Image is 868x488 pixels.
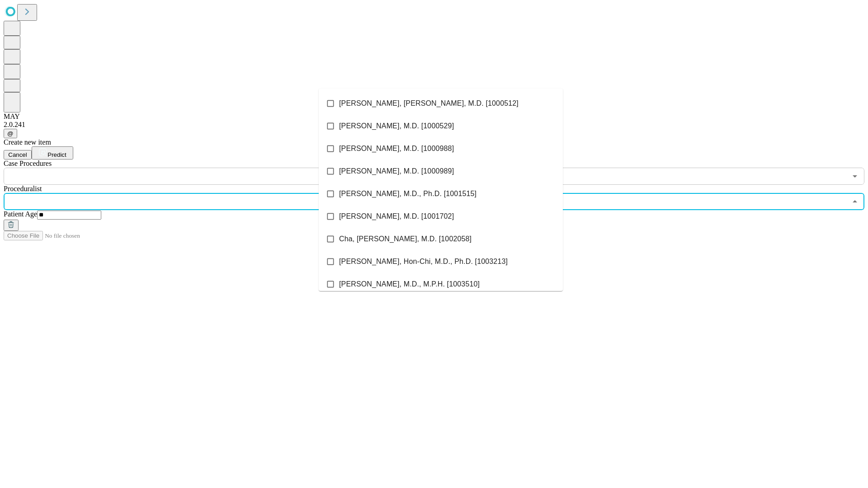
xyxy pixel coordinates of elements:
[339,211,454,222] span: [PERSON_NAME], M.D. [1001702]
[4,138,51,146] span: Create new item
[339,234,472,244] span: Cha, [PERSON_NAME], M.D. [1002058]
[339,98,519,109] span: [PERSON_NAME], [PERSON_NAME], M.D. [1000512]
[849,195,861,208] button: Close
[4,129,17,138] button: @
[849,170,861,183] button: Open
[339,279,480,290] span: [PERSON_NAME], M.D., M.P.H. [1003510]
[4,160,52,167] span: Scheduled Procedure
[8,151,27,158] span: Cancel
[7,130,14,137] span: @
[339,143,454,154] span: [PERSON_NAME], M.D. [1000988]
[339,256,508,267] span: [PERSON_NAME], Hon-Chi, M.D., Ph.D. [1003213]
[339,188,476,199] span: [PERSON_NAME], M.D., Ph.D. [1001515]
[4,121,864,129] div: 2.0.241
[339,166,454,177] span: [PERSON_NAME], M.D. [1000989]
[4,210,37,218] span: Patient Age
[4,150,32,160] button: Cancel
[4,185,42,192] span: Proceduralist
[47,151,66,158] span: Predict
[32,146,73,160] button: Predict
[4,113,864,121] div: MAY
[339,121,454,131] span: [PERSON_NAME], M.D. [1000529]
